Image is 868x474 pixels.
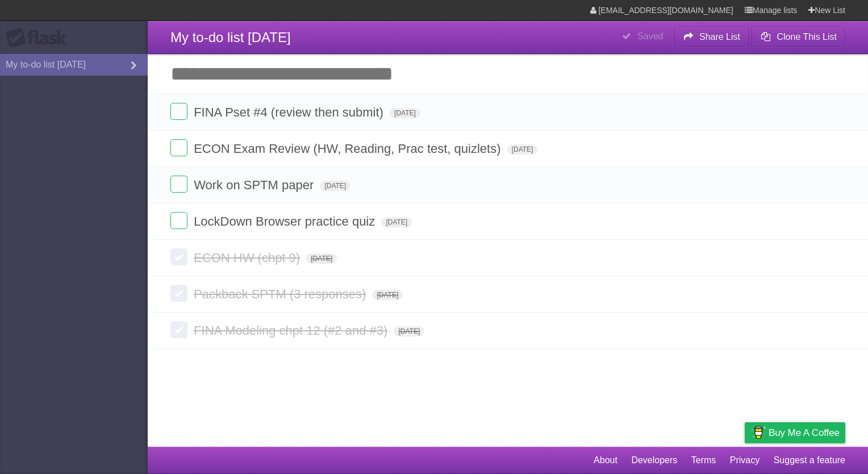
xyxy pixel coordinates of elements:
[170,321,187,338] label: Done
[390,108,420,118] span: [DATE]
[194,251,303,265] span: ECON HW (chpt 9)
[170,285,187,302] label: Done
[194,142,503,156] span: ECON Exam Review (HW, Reading, Prac test, quizlets)
[170,212,187,229] label: Done
[6,28,74,48] div: Flask
[507,144,538,155] span: [DATE]
[750,423,766,442] img: Buy me a coffee
[194,214,378,228] span: LockDown Browser practice quiz
[170,103,187,120] label: Done
[674,27,749,47] button: Share List
[699,32,740,41] b: Share List
[730,450,759,471] a: Privacy
[306,253,337,264] span: [DATE]
[170,248,187,265] label: Done
[769,423,840,443] span: Buy me a coffee
[691,450,716,471] a: Terms
[637,31,663,41] b: Saved
[170,139,187,156] label: Done
[194,105,386,119] span: FINA Pset #4 (review then submit)
[777,32,837,41] b: Clone This List
[631,450,677,471] a: Developers
[170,30,291,45] span: My to-do list [DATE]
[774,450,845,471] a: Suggest a feature
[194,178,316,192] span: Work on SPTM paper
[194,323,390,338] span: FINA Modeling chpt 12 (#2 and #3)
[381,217,412,227] span: [DATE]
[194,287,369,301] span: Packback SPTM (3 responses)
[594,450,617,471] a: About
[745,422,845,443] a: Buy me a coffee
[752,27,845,47] button: Clone This List
[394,326,424,336] span: [DATE]
[170,176,187,193] label: Done
[320,181,350,191] span: [DATE]
[372,290,403,300] span: [DATE]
